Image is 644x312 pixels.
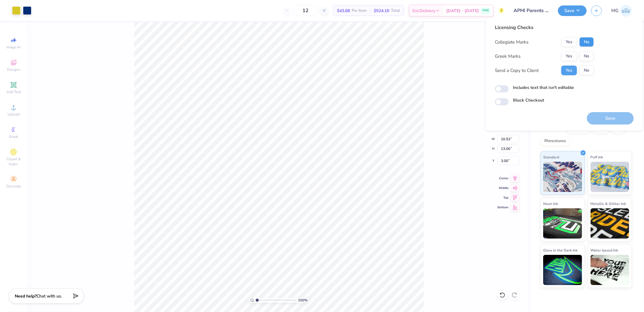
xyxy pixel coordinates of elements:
[561,37,577,47] button: Yes
[591,154,603,160] span: Puff Ink
[495,67,539,74] div: Send a Copy to Client
[591,208,630,239] img: Metallic & Glitter Ink
[391,8,400,14] span: Total
[543,208,582,239] img: Neon Ink
[37,293,62,299] span: Chat with us.
[15,293,37,299] strong: Need help?
[352,8,367,14] span: Per Item
[513,84,574,91] label: Includes text that isn't editable
[543,247,578,253] span: Glow in the Dark Ink
[495,39,528,46] div: Collegiate Marks
[6,184,21,189] span: Decorate
[620,5,632,17] img: Michael Galon
[7,67,20,72] span: Designs
[298,297,308,303] span: 100 %
[611,7,619,14] span: MG
[498,176,508,180] span: Center
[591,255,630,285] img: Water based Ink
[591,247,618,253] span: Water based Ink
[498,186,508,190] span: Middle
[543,162,582,192] img: Standard
[412,8,435,14] span: Est. Delivery
[513,97,544,103] label: Block Checkout
[6,89,21,94] span: Add Text
[591,200,626,207] span: Metallic & Glitter Ink
[9,134,18,139] span: Greek
[7,45,21,50] span: Image AI
[374,8,389,14] span: $524.16
[561,66,577,75] button: Yes
[540,137,570,146] div: Rhinestones
[498,205,508,210] span: Bottom
[495,24,594,31] div: Licensing Checks
[446,8,479,14] span: [DATE] - [DATE]
[294,5,317,16] input: – –
[591,162,630,192] img: Puff Ink
[558,5,587,16] button: Save
[8,112,20,117] span: Upload
[579,51,594,61] button: No
[543,154,559,160] span: Standard
[509,5,553,17] input: Untitled Design
[579,66,594,75] button: No
[579,37,594,47] button: No
[495,53,521,60] div: Greek Marks
[498,196,508,200] span: Top
[561,51,577,61] button: Yes
[3,157,24,166] span: Clipart & logos
[611,5,632,17] a: MG
[482,8,489,13] span: FREE
[543,255,582,285] img: Glow in the Dark Ink
[337,8,350,14] span: $43.68
[543,200,558,207] span: Neon Ink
